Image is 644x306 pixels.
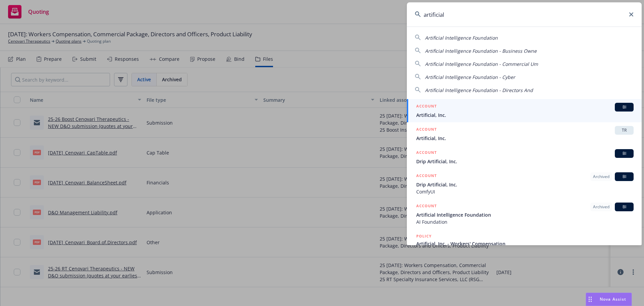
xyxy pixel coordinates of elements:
span: Artificial Intelligence Foundation [416,211,634,218]
a: ACCOUNTBIDrip Artificial, Inc. [407,145,642,169]
span: Artificial Intelligence Foundation - Business Owne [425,48,537,54]
span: Artificial Intelligence Foundation [425,35,498,41]
span: AI Foundation [416,218,634,225]
span: Artificial Intelligence Foundation - Commercial Um [425,61,538,67]
h5: ACCOUNT [416,203,437,211]
a: POLICYArtificial, Inc. - Workers' Compensation [407,229,642,258]
h5: POLICY [416,233,432,239]
span: BI [618,150,631,157]
a: ACCOUNTTRArtificial, Inc. [407,122,642,145]
span: TR [618,127,631,133]
a: ACCOUNTArchivedBIDrip Artificial, Inc.ComfyUI [407,169,642,199]
span: Drip Artificial, Inc. [416,158,634,165]
a: ACCOUNTBIArtificial, Inc. [407,99,642,122]
div: Drag to move [586,293,594,306]
span: Artificial, Inc. [416,112,634,119]
span: Artificial Intelligence Foundation - Directors And [425,87,533,93]
span: BI [618,104,631,110]
h5: ACCOUNT [416,103,437,111]
span: Drip Artificial, Inc. [416,181,634,188]
h5: ACCOUNT [416,172,437,180]
span: Artificial, Inc. - Workers' Compensation [416,240,634,247]
h5: ACCOUNT [416,126,437,134]
span: BI [618,174,631,180]
span: Nova Assist [600,296,626,302]
span: BI [618,204,631,210]
h5: ACCOUNT [416,149,437,157]
a: ACCOUNTArchivedBIArtificial Intelligence FoundationAI Foundation [407,199,642,229]
span: Artificial Intelligence Foundation - Cyber [425,74,515,80]
span: ComfyUI [416,188,634,195]
span: Artificial, Inc. [416,135,634,142]
span: Archived [593,174,609,180]
input: Search... [407,2,642,27]
span: Archived [593,204,609,210]
button: Nova Assist [586,293,632,306]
